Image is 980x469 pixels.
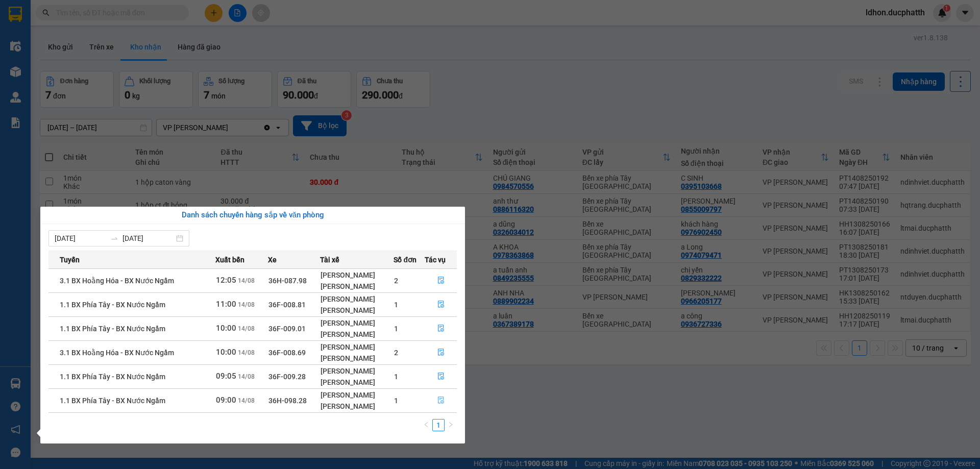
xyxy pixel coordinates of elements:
[437,397,445,405] span: file-done
[215,254,244,265] span: Xuất bến
[122,233,174,244] input: Đến ngày
[445,419,457,431] button: right
[445,419,457,431] li: Next Page
[420,419,432,431] button: left
[321,329,393,340] div: [PERSON_NAME]
[420,419,432,431] li: Previous Page
[437,373,445,381] span: file-done
[394,349,398,357] span: 2
[394,373,398,381] span: 1
[321,401,393,412] div: [PERSON_NAME]
[437,277,445,285] span: file-done
[55,233,106,244] input: Từ ngày
[268,373,306,381] span: 36F-009.28
[394,277,398,285] span: 2
[425,297,457,313] button: file-done
[432,419,445,431] li: 1
[216,300,236,309] span: 11:00
[268,254,277,265] span: Xe
[425,320,457,337] button: file-done
[321,389,393,401] div: [PERSON_NAME]
[394,325,398,333] span: 1
[268,301,306,309] span: 36F-008.81
[425,368,457,385] button: file-done
[321,293,393,305] div: [PERSON_NAME]
[60,397,165,405] span: 1.1 BX Phía Tây - BX Nước Ngầm
[238,301,255,308] span: 14/08
[448,422,454,428] span: right
[216,348,236,357] span: 10:00
[110,234,118,242] span: to
[268,349,306,357] span: 36F-008.69
[321,281,393,292] div: [PERSON_NAME]
[321,377,393,388] div: [PERSON_NAME]
[437,301,445,309] span: file-done
[425,344,457,361] button: file-done
[437,349,445,357] span: file-done
[60,254,80,265] span: Tuyến
[60,325,165,333] span: 1.1 BX Phía Tây - BX Nước Ngầm
[238,349,255,356] span: 14/08
[321,341,393,353] div: [PERSON_NAME]
[321,353,393,364] div: [PERSON_NAME]
[433,419,444,431] a: 1
[321,317,393,329] div: [PERSON_NAME]
[60,349,174,357] span: 3.1 BX Hoằng Hóa - BX Nước Ngầm
[238,325,255,332] span: 14/08
[321,365,393,377] div: [PERSON_NAME]
[110,234,118,242] span: swap-right
[425,254,446,265] span: Tác vụ
[425,392,457,409] button: file-done
[437,325,445,333] span: file-done
[394,301,398,309] span: 1
[268,397,307,405] span: 36H-098.28
[394,254,416,265] span: Số đơn
[423,422,429,428] span: left
[268,277,307,285] span: 36H-087.98
[238,373,255,380] span: 14/08
[60,373,165,381] span: 1.1 BX Phía Tây - BX Nước Ngầm
[320,254,339,265] span: Tài xế
[238,277,255,284] span: 14/08
[394,397,398,405] span: 1
[425,273,457,289] button: file-done
[216,396,236,405] span: 09:00
[60,277,174,285] span: 3.1 BX Hoằng Hóa - BX Nước Ngầm
[216,372,236,381] span: 09:05
[216,324,236,333] span: 10:00
[268,325,306,333] span: 36F-009.01
[238,397,255,404] span: 14/08
[216,276,236,285] span: 12:05
[60,301,165,309] span: 1.1 BX Phía Tây - BX Nước Ngầm
[321,269,393,281] div: [PERSON_NAME]
[321,305,393,316] div: [PERSON_NAME]
[48,209,457,221] div: Danh sách chuyến hàng sắp về văn phòng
